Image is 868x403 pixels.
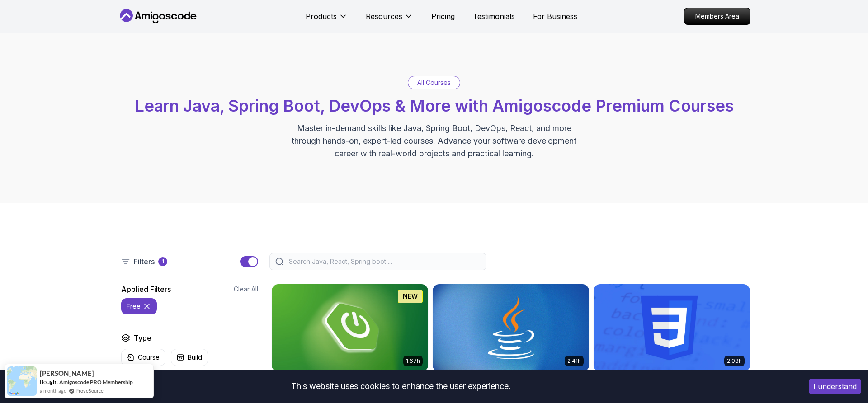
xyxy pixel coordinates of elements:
span: Learn Java, Spring Boot, DevOps & More with Amigoscode Premium Courses [135,96,734,116]
a: ProveSource [75,387,104,394]
button: Resources [366,11,413,29]
p: Resources [366,11,402,22]
p: Products [306,11,337,22]
p: free [127,302,141,311]
p: 1.67h [406,357,420,365]
span: Bought [40,378,58,385]
iframe: chat widget [812,347,868,389]
button: Build [171,349,208,366]
span: [PERSON_NAME] [40,370,94,377]
a: For Business [533,11,577,22]
h2: Applied Filters [121,284,171,295]
p: 1 [162,258,164,265]
p: NEW [403,292,418,301]
p: Master in-demand skills like Java, Spring Boot, DevOps, React, and more through hands-on, expert-... [282,122,586,160]
a: Members Area [684,8,750,25]
input: Search Java, React, Spring boot ... [287,257,481,266]
h2: Type [134,333,151,343]
p: 2.41h [567,357,581,365]
button: Products [306,11,348,29]
p: 2.08h [727,357,742,365]
p: All Courses [417,78,451,87]
button: Course [121,349,165,366]
button: Accept cookies [809,379,861,394]
p: Course [138,353,160,362]
img: provesource social proof notification image [7,366,37,396]
img: Java for Beginners card [433,284,589,372]
img: Spring Boot for Beginners card [272,284,428,372]
a: Pricing [431,11,455,22]
button: free [121,298,157,314]
button: Clear All [234,285,258,294]
a: Amigoscode PRO Membership [59,379,133,385]
p: Filters [134,256,155,267]
a: Testimonials [473,11,515,22]
p: Members Area [684,8,750,24]
p: Build [188,353,202,362]
span: a month ago [40,387,66,394]
img: CSS Essentials card [594,284,750,372]
div: This website uses cookies to enhance the user experience. [7,376,795,396]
